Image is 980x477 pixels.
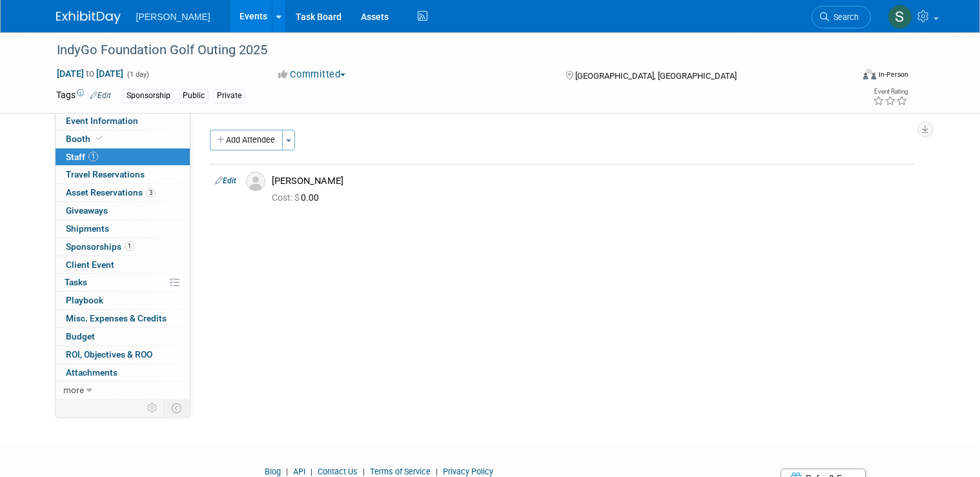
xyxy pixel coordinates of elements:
a: Edit [215,176,236,185]
a: Attachments [56,364,190,381]
a: Search [812,6,871,28]
span: more [63,385,84,395]
span: Shipments [66,223,109,234]
i: Booth reservation complete [96,135,103,142]
span: 0.00 [272,192,324,203]
span: | [360,467,368,476]
span: ROI, Objectives & ROO [66,349,152,360]
div: Public [179,89,209,103]
button: Add Attendee [210,130,283,150]
button: Committed [274,68,351,81]
span: Client Event [66,259,114,270]
span: 3 [146,188,156,198]
a: ROI, Objectives & ROO [56,346,190,363]
span: [DATE] [DATE] [56,68,124,79]
span: | [307,467,316,476]
a: Blog [265,467,281,476]
span: 1 [88,152,98,161]
span: Attachments [66,367,117,378]
span: Giveaways [66,205,108,216]
a: Asset Reservations3 [56,184,190,201]
span: [GEOGRAPHIC_DATA], [GEOGRAPHIC_DATA] [575,71,737,81]
div: IndyGo Foundation Golf Outing 2025 [52,39,836,62]
div: [PERSON_NAME] [272,175,910,187]
span: Misc. Expenses & Credits [66,313,167,323]
td: Toggle Event Tabs [163,400,190,416]
a: Misc. Expenses & Credits [56,310,190,327]
img: ExhibitDay [56,11,121,24]
a: Shipments [56,220,190,238]
span: Search [829,12,859,22]
span: Sponsorships [66,241,134,252]
img: Sharon Aurelio [888,5,912,29]
a: API [293,467,305,476]
a: Event Information [56,112,190,130]
a: more [56,381,190,399]
span: Cost: $ [272,192,301,203]
span: | [433,467,441,476]
td: Tags [56,88,111,103]
div: Private [213,89,245,103]
span: Asset Reservations [66,187,156,198]
img: Associate-Profile-5.png [246,172,265,191]
span: [PERSON_NAME] [136,12,210,22]
a: Travel Reservations [56,166,190,183]
div: Sponsorship [123,89,174,103]
span: Playbook [66,295,103,305]
span: Tasks [65,277,87,287]
a: Booth [56,130,190,148]
span: Budget [66,331,95,341]
div: Event Rating [873,88,908,95]
a: Budget [56,328,190,345]
a: Giveaways [56,202,190,219]
a: Client Event [56,256,190,274]
span: Staff [66,152,98,162]
a: Contact Us [318,467,358,476]
td: Personalize Event Tab Strip [141,400,164,416]
span: (1 day) [126,70,149,79]
span: Travel Reservations [66,169,145,179]
div: In-Person [878,70,908,79]
a: Edit [90,91,111,100]
span: Booth [66,134,105,144]
a: Privacy Policy [443,467,493,476]
span: 1 [125,241,134,251]
a: Terms of Service [370,467,431,476]
img: Format-Inperson.png [863,69,876,79]
a: Playbook [56,292,190,309]
div: Event Format [782,67,908,86]
a: Tasks [56,274,190,291]
span: | [283,467,291,476]
span: to [84,68,96,79]
a: Sponsorships1 [56,238,190,256]
a: Staff1 [56,148,190,166]
span: Event Information [66,116,138,126]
